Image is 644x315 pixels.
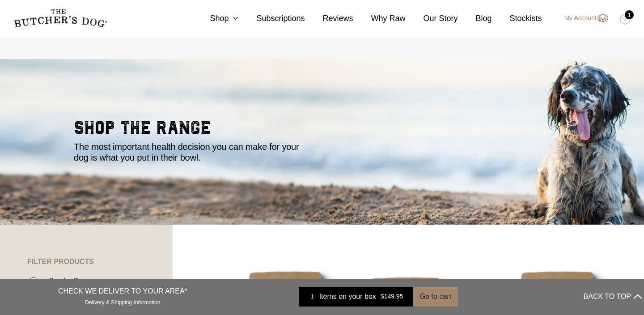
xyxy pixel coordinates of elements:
span: Items on your box [319,291,376,302]
label: Combo Boxes [44,275,93,287]
button: BACK TO TOP [584,286,642,307]
span: $ [381,293,384,300]
a: Stockists [492,13,542,25]
a: My Account [555,13,608,24]
a: Blog [458,13,492,25]
h2: shop the range [74,119,570,141]
p: The most important health decision you can make for your dog is what you put in their bowl. [74,141,311,163]
a: Why Raw [353,13,406,25]
a: Subscriptions [238,13,305,25]
div: 1 [625,10,634,19]
a: Delivery & Shipping Information [85,297,160,306]
p: CHECK WE DELIVER TO YOUR AREA* [58,286,187,297]
a: Our Story [406,13,458,25]
a: Reviews [305,13,353,25]
a: Shop [192,13,238,25]
a: 1 Items on your box $149.95 [299,287,413,306]
bdi: 149.95 [381,293,403,300]
img: TBD_Cart-Full.png [619,13,631,25]
div: 1 [306,292,319,301]
button: Go to cart [413,287,458,306]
